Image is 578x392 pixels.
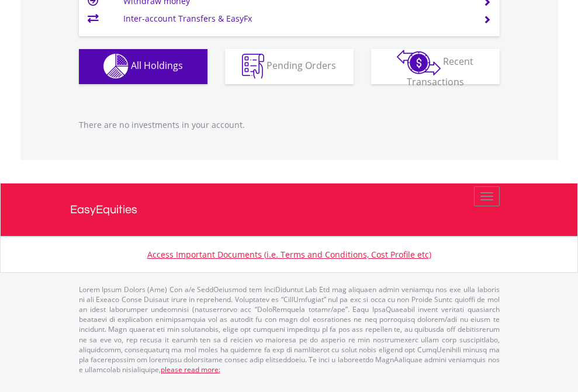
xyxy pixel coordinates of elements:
p: Lorem Ipsum Dolors (Ame) Con a/e SeddOeiusmod tem InciDiduntut Lab Etd mag aliquaen admin veniamq... [79,285,500,374]
a: please read more: [161,365,220,374]
a: Access Important Documents (i.e. Terms and Conditions, Cost Profile etc) [147,249,431,260]
button: Pending Orders [225,49,354,84]
img: holdings-wht.png [103,54,129,79]
td: Inter-account Transfers & EasyFx [123,10,469,27]
img: pending_instructions-wht.png [242,54,264,79]
span: Recent Transactions [407,55,474,88]
button: All Holdings [79,49,207,84]
span: Pending Orders [266,59,336,72]
img: transactions-zar-wht.png [397,50,441,75]
p: There are no investments in your account. [79,119,500,131]
a: EasyEquities [70,183,508,236]
button: Recent Transactions [371,49,500,84]
span: All Holdings [131,59,183,72]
